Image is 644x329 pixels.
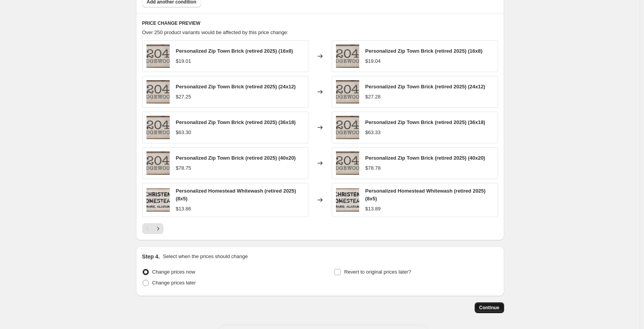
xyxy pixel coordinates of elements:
[176,206,191,212] span: $13.86
[176,155,296,161] span: Personalized Zip Town Brick (retired 2025) (40x20)
[142,20,498,26] h6: PRICE CHANGE PREVIEW
[176,129,191,135] span: $63.30
[336,116,359,139] img: 24x12_-_Personalized_Zip_Town_Brick_-_4BRTOZI2412_80x.jpg
[475,302,504,313] button: Continue
[365,188,486,202] span: Personalized Homestead Whitewash (retired 2025) (8x5)
[142,29,289,35] span: Over 250 product variants would be affected by this price change:
[146,80,170,103] img: 24x12_-_Personalized_Zip_Town_Brick_-_4BRTOZI2412_80x.jpg
[365,94,381,100] span: $27.28
[365,48,482,54] span: Personalized Zip Town Brick (retired 2025) (16x8)
[146,45,170,68] img: 24x12_-_Personalized_Zip_Town_Brick_-_4BRTOZI2412_80x.jpg
[365,129,381,135] span: $63.33
[176,84,296,90] span: Personalized Zip Town Brick (retired 2025) (24x12)
[336,45,359,68] img: 24x12_-_Personalized_Zip_Town_Brick_-_4BRTOZI2412_80x.jpg
[176,188,296,202] span: Personalized Homestead Whitewash (retired 2025) (8x5)
[176,94,191,100] span: $27.25
[153,223,164,234] button: Next
[365,58,381,64] span: $19.04
[146,188,170,212] img: 16x10_-_Personalized_Homestead_Whitewash_-_4HOMSTE1610_80x.jpg
[163,253,248,260] p: Select when the prices should change
[365,165,381,171] span: $78.78
[365,119,486,125] span: Personalized Zip Town Brick (retired 2025) (36x18)
[176,58,191,64] span: $19.01
[479,305,499,311] span: Continue
[344,269,411,275] span: Revert to original prices later?
[152,280,196,286] span: Change prices later
[365,155,486,161] span: Personalized Zip Town Brick (retired 2025) (40x20)
[336,152,359,175] img: 24x12_-_Personalized_Zip_Town_Brick_-_4BRTOZI2412_80x.jpg
[146,152,170,175] img: 24x12_-_Personalized_Zip_Town_Brick_-_4BRTOZI2412_80x.jpg
[336,188,359,212] img: 16x10_-_Personalized_Homestead_Whitewash_-_4HOMSTE1610_80x.jpg
[146,116,170,139] img: 24x12_-_Personalized_Zip_Town_Brick_-_4BRTOZI2412_80x.jpg
[365,206,381,212] span: $13.89
[176,119,296,125] span: Personalized Zip Town Brick (retired 2025) (36x18)
[142,223,164,234] nav: Pagination
[336,80,359,103] img: 24x12_-_Personalized_Zip_Town_Brick_-_4BRTOZI2412_80x.jpg
[365,84,486,90] span: Personalized Zip Town Brick (retired 2025) (24x12)
[176,165,191,171] span: $78.75
[176,48,293,54] span: Personalized Zip Town Brick (retired 2025) (16x8)
[152,269,195,275] span: Change prices now
[142,253,160,260] h2: Step 4.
